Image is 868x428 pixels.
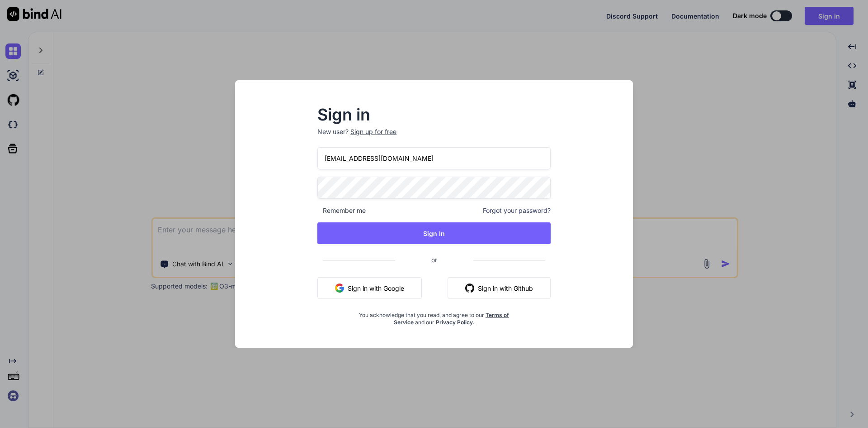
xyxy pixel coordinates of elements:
span: Forgot your password? [483,206,551,215]
div: Sign up for free [350,127,396,136]
div: You acknowledge that you read, and agree to our and our [356,306,512,326]
img: google [335,284,344,293]
h2: Sign in [317,107,551,122]
a: Terms of Service [394,312,509,326]
span: or [395,249,473,271]
button: Sign in with Github [448,277,551,299]
p: New user? [317,127,551,147]
span: Remember me [317,206,366,215]
a: Privacy Policy. [436,319,475,326]
input: Login or Email [317,147,551,169]
img: github [465,284,474,293]
button: Sign In [317,222,551,244]
button: Sign in with Google [317,277,422,299]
